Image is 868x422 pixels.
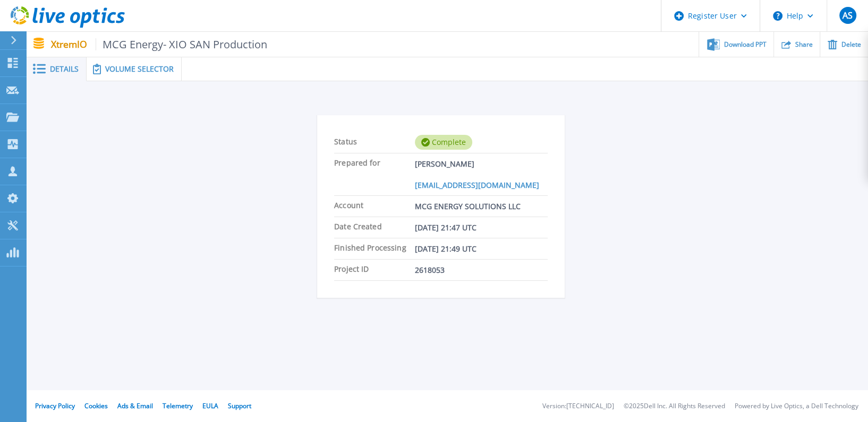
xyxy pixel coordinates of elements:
span: Delete [841,41,861,48]
span: Share [795,41,813,48]
a: Privacy Policy [35,401,75,410]
span: Prepared for [334,153,415,175]
span: Date Created [334,217,415,238]
span: Finished Processing [334,238,415,259]
span: AS [843,11,853,20]
a: Support [228,401,251,410]
span: MCG ENERGY SOLUTIONS LLC [415,196,521,217]
span: Project ID [334,260,415,280]
span: Account [334,196,415,217]
li: © 2025 Dell Inc. All Rights Reserved [624,403,725,410]
span: Details [50,65,79,73]
a: Ads & Email [117,401,153,410]
a: Telemetry [163,401,193,410]
a: Cookies [84,401,108,410]
span: [DATE] 21:49 UTC [415,238,476,259]
span: [DATE] 21:47 UTC [415,217,476,238]
span: Status [334,132,415,153]
a: [EMAIL_ADDRESS][DOMAIN_NAME] [415,175,539,195]
li: Powered by Live Optics, a Dell Technology [735,403,858,410]
span: 2618053 [415,260,445,280]
div: Complete [415,135,472,150]
span: [PERSON_NAME] [415,153,474,175]
li: Version: [TECHNICAL_ID] [542,403,614,410]
p: XtremIO [51,38,268,50]
span: Volume Selector [105,65,174,73]
span: MCG Energy- XIO SAN Production [96,38,268,50]
a: EULA [202,401,218,410]
span: Download PPT [724,41,767,48]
